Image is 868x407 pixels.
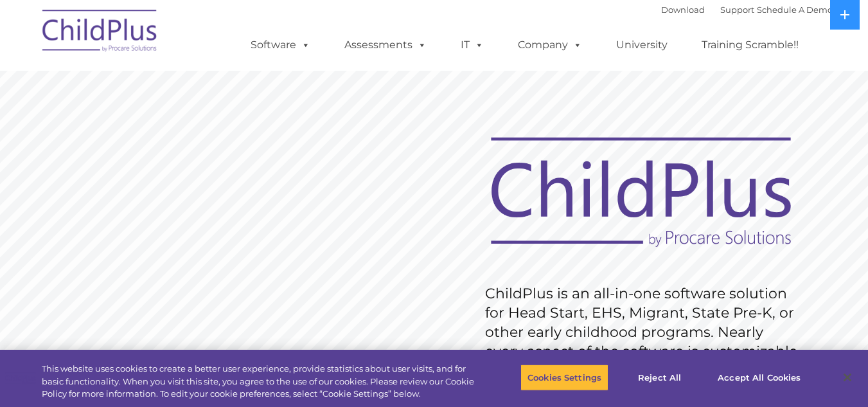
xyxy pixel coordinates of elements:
a: Company [505,32,595,58]
img: ChildPlus by Procare Solutions [36,1,164,65]
a: Training Scramble!! [689,32,811,58]
button: Cookies Settings [520,364,608,391]
button: Close [833,363,862,392]
button: Accept All Cookies [711,364,808,391]
a: Support [720,5,754,15]
div: This website uses cookies to create a better user experience, provide statistics about user visit... [42,363,477,401]
button: Reject All [619,364,700,391]
a: Schedule A Demo [757,5,833,15]
a: Download [661,5,705,15]
font: | [661,5,833,15]
a: IT [448,32,497,58]
a: Software [238,32,323,58]
a: Assessments [332,32,439,58]
a: University [603,32,680,58]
